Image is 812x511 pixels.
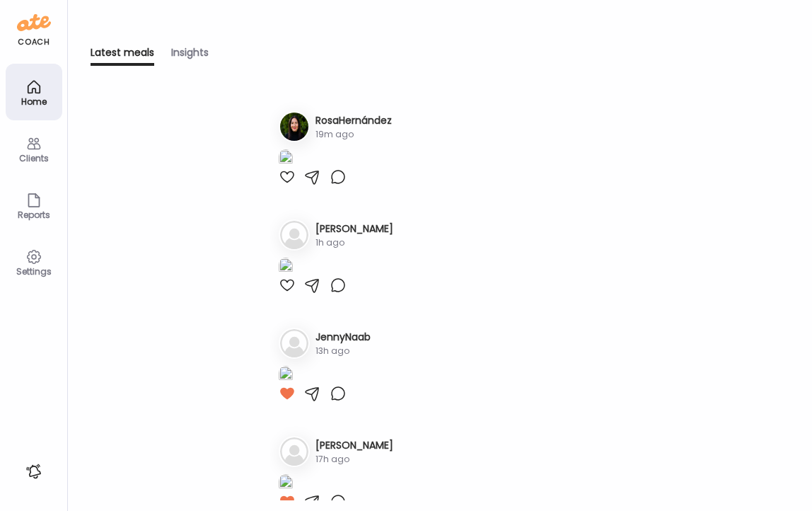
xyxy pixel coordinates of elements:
img: bg-avatar-default.svg [280,221,308,249]
div: Clients [8,154,59,163]
img: bg-avatar-default.svg [280,437,308,466]
img: images%2FKctm46SuybbMQSXT8hwA8FvFJK03%2FMqiVNYWseCDv1OFGRSFG%2FrqFTy418PekTkoFHFbWI_1080 [279,258,293,277]
img: ate [17,11,51,34]
img: avatars%2FCONpOAmKNnOmveVlQf7BcAx5QfG3 [280,113,308,141]
div: Insights [171,45,209,66]
div: 13h ago [315,345,371,357]
div: Latest meals [91,45,154,66]
img: images%2FCONpOAmKNnOmveVlQf7BcAx5QfG3%2FdZU2bfzytPFbqReceDCj%2Fihe0YtbLTQDjJ9r3GbHn_1080 [279,149,293,168]
div: 1h ago [315,236,393,249]
div: 17h ago [315,453,393,466]
div: coach [18,36,50,48]
h3: [PERSON_NAME] [315,222,393,236]
h3: [PERSON_NAME] [315,438,393,453]
img: images%2FSvn5Qe5nJCewKziEsdyIvX4PWjP2%2F0Id5NbcwH0pkLrIshXnF%2Fyolx0WrxgVyyZ6rwFqtY_1080 [279,474,293,493]
h3: JennyNaab [315,330,371,345]
div: Reports [8,210,59,219]
img: bg-avatar-default.svg [280,329,308,357]
img: images%2Fd9afHR96GpVfOqYeocL59a100Dx1%2FHVVWah5N8psHvJnjn5N1%2FgfvtuFNFeztRbBcaIjI9_1080 [279,366,293,385]
div: Home [8,97,59,106]
h3: RosaHernández [315,113,392,128]
div: Settings [8,267,59,276]
div: 19m ago [315,128,392,141]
